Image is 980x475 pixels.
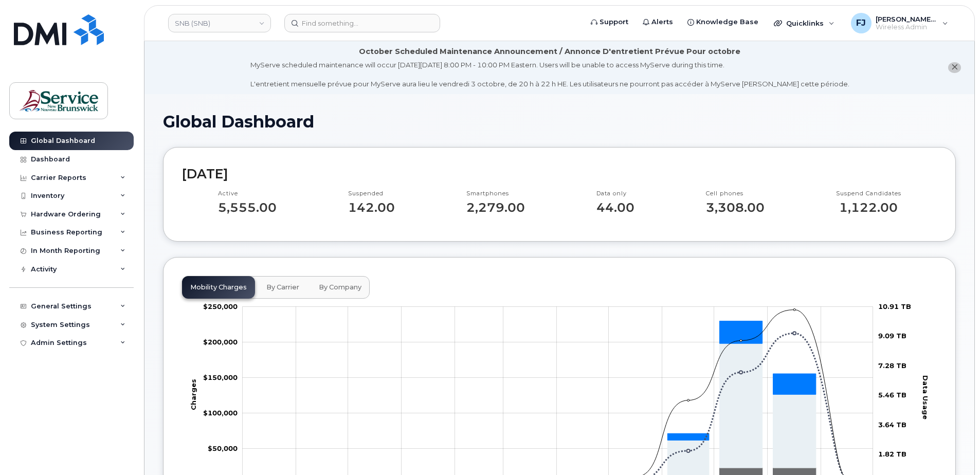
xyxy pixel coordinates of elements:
div: MyServe scheduled maintenance will occur [DATE][DATE] 8:00 PM - 10:00 PM Eastern. Users will be u... [250,60,849,89]
tspan: 7.28 TB [878,361,906,369]
p: Suspended [348,190,395,198]
tspan: 9.09 TB [878,332,906,340]
span: By Carrier [266,283,299,291]
tspan: 10.91 TB [878,302,911,310]
p: 5,555.00 [218,200,277,214]
tspan: Data Usage [921,375,930,419]
tspan: 5.46 TB [878,391,906,399]
p: 44.00 [596,200,634,214]
h1: Global Dashboard [163,113,956,131]
p: 3,308.00 [706,200,765,214]
tspan: Charges [189,379,197,410]
tspan: $100,000 [203,408,238,416]
button: close notification [948,62,961,73]
tspan: $200,000 [203,337,238,345]
p: 1,122.00 [836,200,901,214]
tspan: 1.82 TB [878,450,906,458]
div: October Scheduled Maintenance Announcement / Annonce D'entretient Prévue Pour octobre [359,46,740,57]
p: Cell phones [706,190,765,198]
p: Data only [596,190,634,198]
p: 142.00 [348,200,395,214]
p: Active [218,190,277,198]
p: 2,279.00 [466,200,525,214]
tspan: $250,000 [203,302,238,310]
span: By Company [319,283,361,291]
tspan: $50,000 [208,444,238,452]
tspan: $150,000 [203,373,238,381]
p: Smartphones [466,190,525,198]
h2: [DATE] [182,166,937,181]
tspan: 3.64 TB [878,420,906,428]
p: Suspend Candidates [836,190,901,198]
